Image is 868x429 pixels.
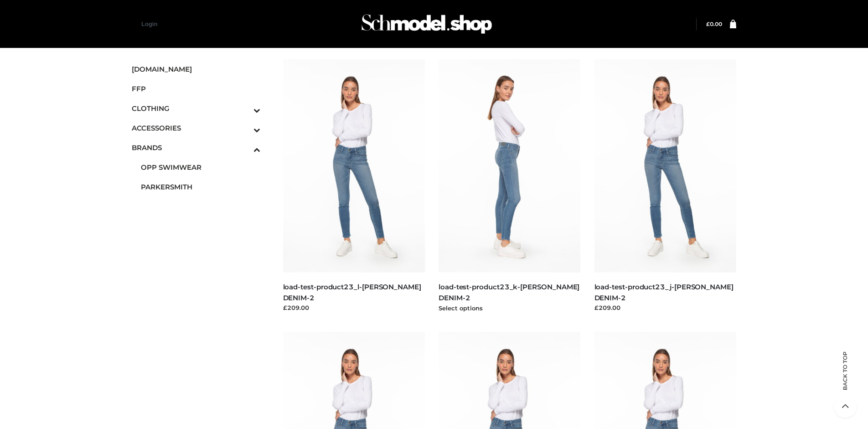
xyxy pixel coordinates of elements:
a: load-test-product23_k-[PERSON_NAME] DENIM-2 [439,283,579,302]
div: £209.00 [594,303,737,312]
a: FFP [132,79,260,99]
a: load-test-product23_l-[PERSON_NAME] DENIM-2 [283,283,421,302]
a: CLOTHINGToggle Submenu [132,99,260,118]
span: OPP SWIMWEAR [141,162,260,173]
div: £209.00 [283,303,425,312]
a: Select options [439,304,483,312]
span: FFP [132,84,260,94]
span: Back to top [834,367,857,390]
a: OPP SWIMWEAR [141,157,260,177]
button: Toggle Submenu [228,138,260,157]
a: load-test-product23_j-[PERSON_NAME] DENIM-2 [594,283,734,302]
a: PARKERSMITH [141,177,260,197]
span: ACCESSORIES [132,123,260,133]
a: ACCESSORIESToggle Submenu [132,118,260,138]
a: [DOMAIN_NAME] [132,59,260,79]
span: BRANDS [132,142,260,153]
a: BRANDSToggle Submenu [132,138,260,157]
a: Login [141,21,157,27]
button: Toggle Submenu [228,118,260,138]
a: £0.00 [706,21,722,27]
span: CLOTHING [132,103,260,114]
img: Schmodel Admin 964 [358,6,495,42]
span: PARKERSMITH [141,182,260,192]
button: Toggle Submenu [228,99,260,118]
span: £ [706,21,710,27]
span: [DOMAIN_NAME] [132,64,260,74]
bdi: 0.00 [706,21,722,27]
